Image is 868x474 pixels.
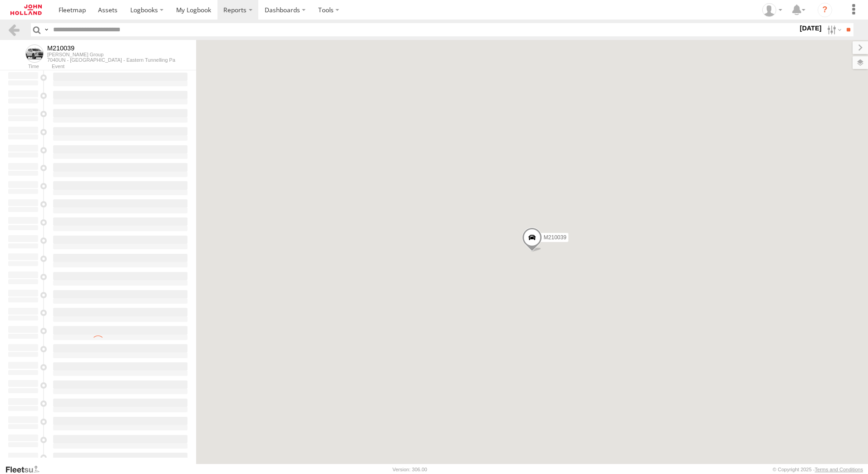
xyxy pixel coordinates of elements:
[818,3,832,17] i: ?
[10,5,42,15] img: jhg-logo.svg
[7,23,20,36] a: Back to previous Page
[2,2,50,17] a: Return to Dashboard
[393,467,427,472] div: Version: 306.00
[824,23,843,36] label: Search Filter Options
[5,465,47,474] a: Visit our Website
[7,64,39,69] div: Time
[759,3,785,17] div: Steve Harris
[47,44,175,52] div: M210039 - View Asset History
[52,64,196,69] div: Event
[47,57,175,63] div: 7040UN - [GEOGRAPHIC_DATA] - Eastern Tunnelling Pa
[47,52,175,57] div: [PERSON_NAME] Group
[773,467,863,472] div: © Copyright 2025 -
[43,23,50,36] label: Search Query
[544,235,567,241] span: M210039
[815,467,863,472] a: Terms and Conditions
[798,23,824,33] label: [DATE]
